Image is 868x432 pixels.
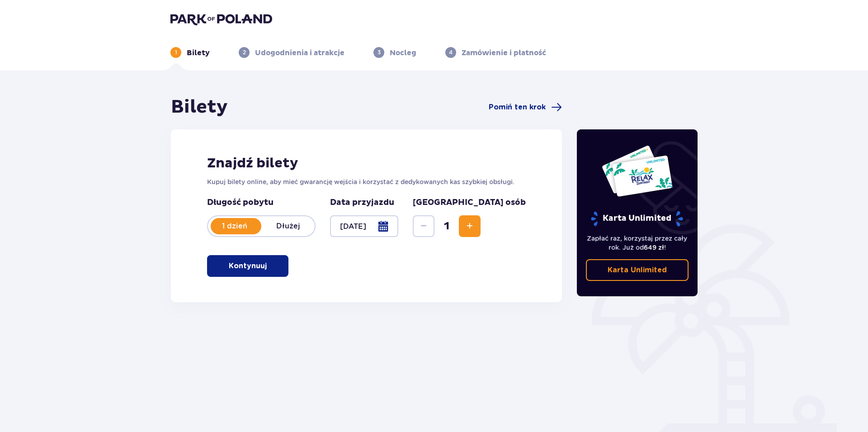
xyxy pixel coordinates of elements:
span: 1 [436,219,457,233]
h1: Bilety [171,96,228,119]
span: 649 zł [644,244,664,251]
p: Data przyjazdu [330,197,394,208]
p: Bilety [187,48,210,58]
p: Kontynuuj [229,261,267,271]
p: Zamówienie i płatność [462,48,546,58]
p: Karta Unlimited [608,265,667,275]
a: Karta Unlimited [586,259,689,281]
p: 4 [449,48,453,57]
a: Pomiń ten krok [489,102,562,113]
p: 2 [243,48,246,57]
img: Park of Poland logo [170,13,272,25]
p: 1 dzień [208,221,261,231]
p: Nocleg [390,48,416,58]
button: Decrease [413,215,434,237]
h2: Znajdź bilety [207,155,526,172]
p: Dłużej [261,221,315,231]
p: Kupuj bilety online, aby mieć gwarancję wejścia i korzystać z dedykowanych kas szybkiej obsługi. [207,177,526,186]
p: Karta Unlimited [590,211,684,227]
button: Kontynuuj [207,255,288,277]
button: Increase [459,215,481,237]
p: 1 [175,48,177,57]
p: Długość pobytu [207,197,316,208]
p: [GEOGRAPHIC_DATA] osób [413,197,526,208]
p: Zapłać raz, korzystaj przez cały rok. Już od ! [586,234,689,252]
p: Udogodnienia i atrakcje [255,48,344,58]
p: 3 [377,48,381,57]
span: Pomiń ten krok [489,102,546,112]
